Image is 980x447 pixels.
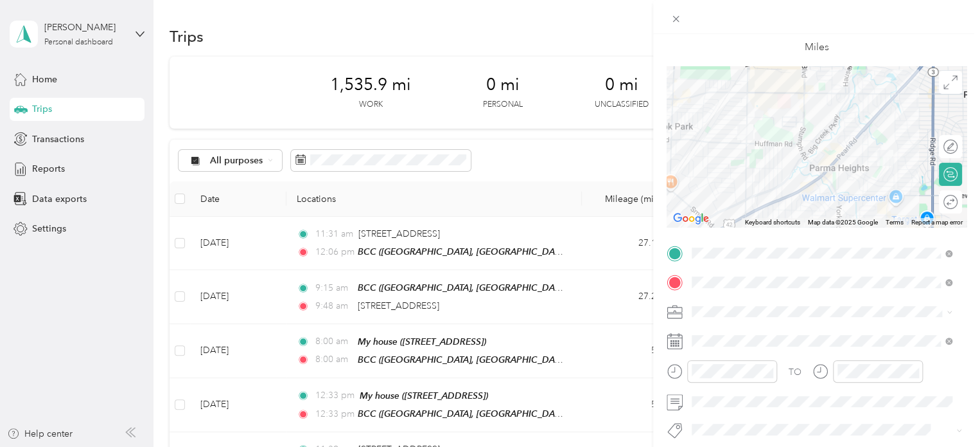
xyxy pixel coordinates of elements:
button: Keyboard shortcuts [745,218,800,227]
img: Google [670,210,712,227]
a: Terms (opens in new tab) [886,219,904,226]
span: Map data ©2025 Google [808,219,878,226]
div: TO [789,365,801,379]
iframe: Everlance-gr Chat Button Frame [908,375,980,447]
p: Miles [805,39,829,55]
a: Report a map error [911,219,963,226]
a: Open this area in Google Maps (opens a new window) [670,210,712,227]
